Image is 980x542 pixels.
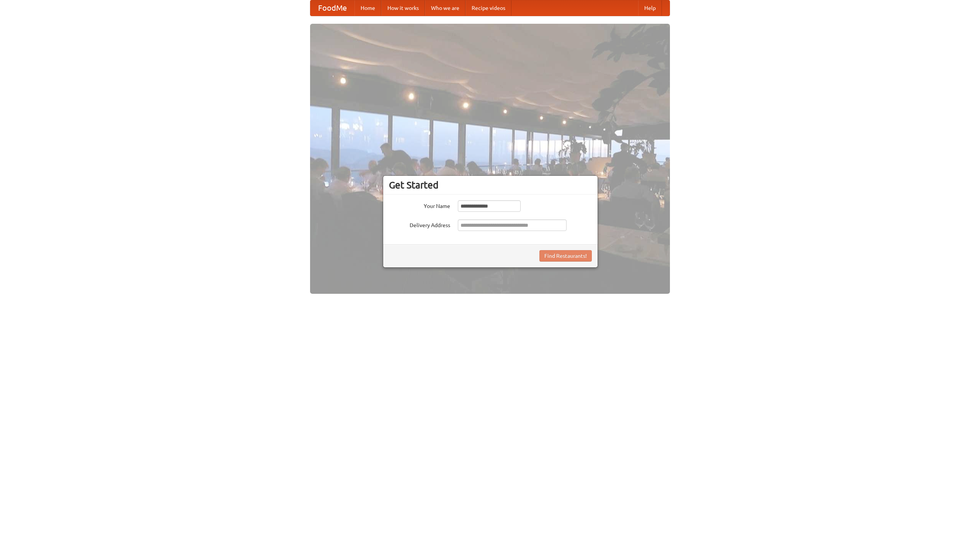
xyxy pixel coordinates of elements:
a: How it works [381,0,425,16]
button: Find Restaurants! [539,250,592,262]
a: Who we are [425,0,465,16]
a: Home [354,0,381,16]
label: Delivery Address [389,219,450,229]
label: Your Name [389,200,450,210]
a: Recipe videos [465,0,511,16]
h3: Get Started [389,179,592,191]
a: Help [638,0,662,16]
a: FoodMe [310,0,354,16]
